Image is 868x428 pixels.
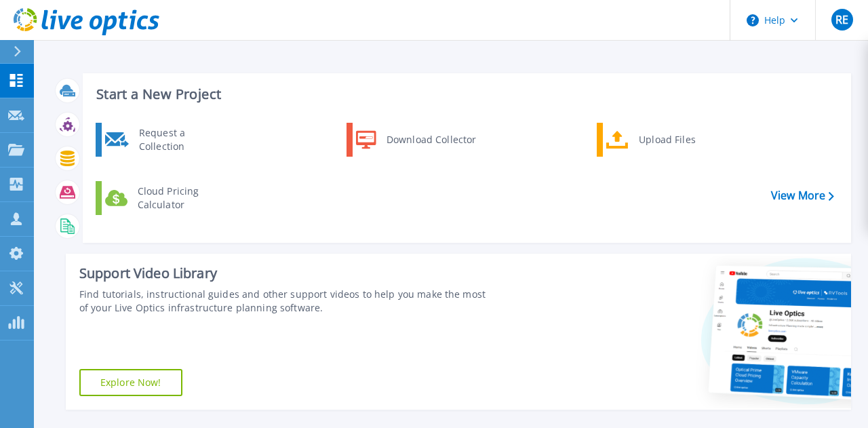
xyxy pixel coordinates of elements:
div: Cloud Pricing Calculator [131,184,231,212]
a: Request a Collection [96,123,235,157]
a: Upload Files [597,123,736,157]
div: Upload Files [632,126,732,153]
div: Find tutorials, instructional guides and other support videos to help you make the most of your L... [79,288,488,315]
div: Request a Collection [132,126,231,153]
a: Cloud Pricing Calculator [96,181,235,215]
a: Explore Now! [79,369,182,396]
div: Download Collector [380,126,482,153]
a: Download Collector [347,123,486,157]
span: RE [835,14,848,25]
div: Support Video Library [79,265,488,282]
h3: Start a New Project [96,87,833,102]
a: View More [771,189,834,202]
